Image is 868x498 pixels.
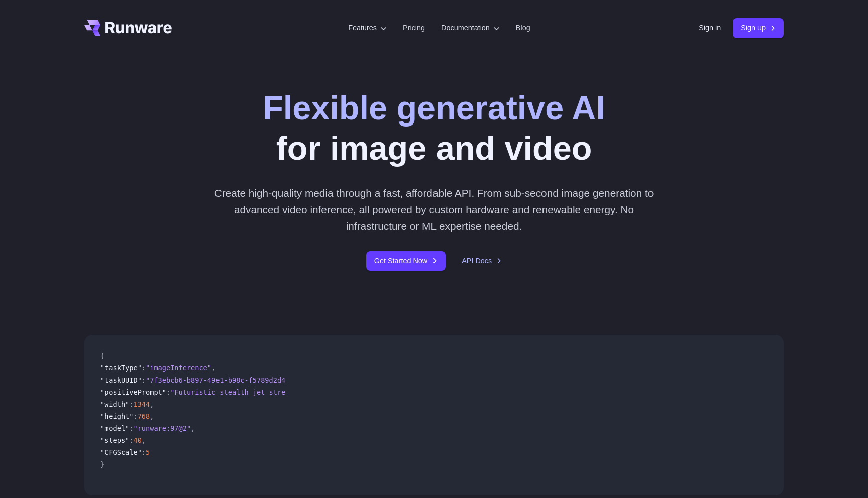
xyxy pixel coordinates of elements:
[403,22,425,34] a: Pricing
[150,400,154,408] span: ,
[100,352,104,360] span: {
[133,412,137,420] span: :
[142,448,146,456] span: :
[100,448,142,456] span: "CFGScale"
[150,412,154,420] span: ,
[462,255,502,267] a: API Docs
[191,424,195,432] span: ,
[133,424,191,432] span: "runware:97@2"
[142,436,146,444] span: ,
[263,89,605,127] strong: Flexible generative AI
[366,251,446,271] a: Get Started Now
[699,22,721,34] a: Sign in
[129,436,133,444] span: :
[100,460,104,468] span: }
[100,400,129,408] span: "width"
[166,388,170,396] span: :
[84,20,172,36] a: Go to /
[146,376,302,384] span: "7f3ebcb6-b897-49e1-b98c-f5789d2d40d7"
[138,412,150,420] span: 768
[100,424,129,432] span: "model"
[146,448,150,456] span: 5
[133,400,150,408] span: 1344
[100,412,133,420] span: "height"
[142,364,146,372] span: :
[142,376,146,384] span: :
[100,388,166,396] span: "positivePrompt"
[170,388,545,396] span: "Futuristic stealth jet streaking through a neon-lit cityscape with glowing purple exhaust"
[516,22,530,34] a: Blog
[441,22,500,34] label: Documentation
[100,436,129,444] span: "steps"
[100,376,142,384] span: "taskUUID"
[348,22,387,34] label: Features
[133,436,141,444] span: 40
[733,18,784,38] a: Sign up
[100,364,142,372] span: "taskType"
[263,88,605,169] h1: for image and video
[210,185,658,235] p: Create high-quality media through a fast, affordable API. From sub-second image generation to adv...
[129,424,133,432] span: :
[129,400,133,408] span: :
[211,364,215,372] span: ,
[146,364,211,372] span: "imageInference"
